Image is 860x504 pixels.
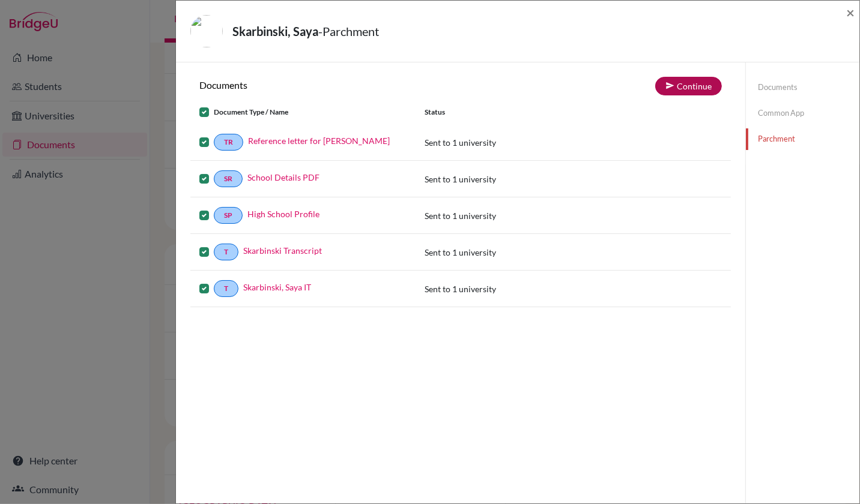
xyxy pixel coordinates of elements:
[746,128,859,149] a: Parchment
[214,280,238,297] a: T
[425,137,496,148] span: Sent to 1 university
[846,5,855,20] button: Close
[214,170,243,187] a: SR
[746,103,859,124] a: Common App
[425,211,496,221] span: Sent to 1 university
[416,105,551,119] div: Status
[190,105,416,119] div: Document Type / Name
[247,171,319,184] a: School Details PDF
[243,281,311,293] a: Skarbinski, Saya IT
[214,207,243,224] a: SP
[243,244,322,257] a: Skarbinski Transcript
[425,284,496,294] span: Sent to 1 university
[425,247,496,257] span: Sent to 1 university
[190,79,461,91] h6: Documents
[746,77,859,98] a: Documents
[655,77,722,95] button: Continue
[214,244,238,260] a: T
[425,174,496,184] span: Sent to 1 university
[318,24,379,38] span: - Parchment
[232,24,318,38] strong: Skarbinski, Saya
[214,134,243,151] a: TR
[846,4,855,21] span: ×
[248,134,390,147] a: Reference letter for [PERSON_NAME]
[247,208,319,220] a: High School Profile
